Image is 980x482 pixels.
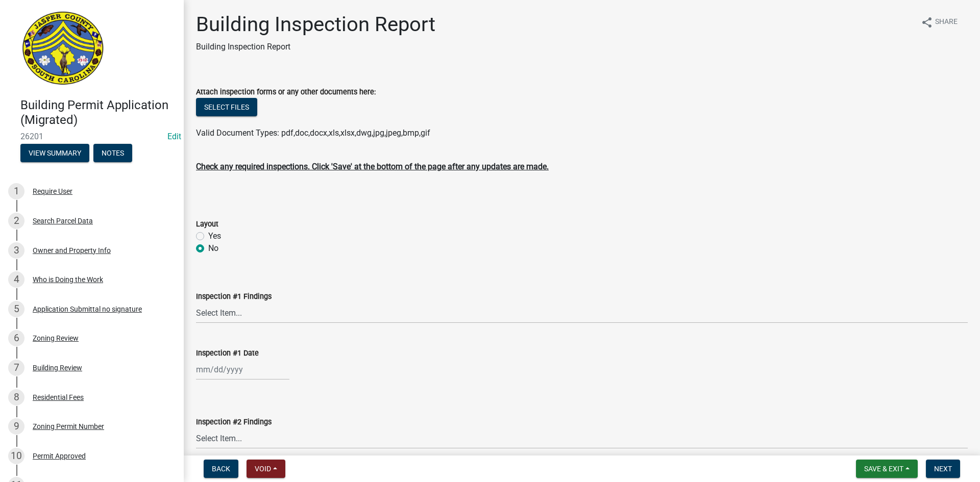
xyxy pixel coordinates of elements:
[33,276,103,283] div: Who is Doing the Work
[93,149,132,158] wm-modal-confirm: Notes
[20,11,106,87] img: Jasper County, South Carolina
[204,460,238,478] button: Back
[196,419,272,426] label: Inspection #2 Findings
[8,183,24,199] div: 1
[33,364,82,371] div: Building Review
[196,221,218,228] label: Layout
[33,423,104,430] div: Zoning Permit Number
[856,460,918,478] button: Save & Exit
[33,306,142,313] div: Application Submittal no signature
[196,89,376,96] label: Attach inspection forms or any other documents here:
[8,418,24,435] div: 9
[20,149,89,158] wm-modal-confirm: Summary
[196,41,435,53] p: Building Inspection Report
[33,394,84,401] div: Residential Fees
[255,465,271,473] span: Void
[208,230,221,242] label: Yes
[20,132,163,141] span: 26201
[33,452,86,460] div: Permit Approved
[196,12,435,37] h1: Building Inspection Report
[913,12,966,32] button: shareShare
[921,16,933,29] i: share
[196,162,549,171] u: Check any required inspections. Click 'Save' at the bottom of the page after any updates are made.
[8,301,24,317] div: 5
[33,217,93,224] div: Search Parcel Data
[33,247,111,254] div: Owner and Property Info
[33,335,79,342] div: Zoning Review
[212,465,230,473] span: Back
[196,98,257,116] button: Select files
[8,242,24,259] div: 3
[8,389,24,405] div: 8
[247,460,285,478] button: Void
[20,98,176,128] h4: Building Permit Application (Migrated)
[196,128,430,138] span: Valid Document Types: pdf,doc,docx,xls,xlsx,dwg,jpg,jpeg,bmp,gif
[935,16,958,29] span: Share
[20,144,89,162] button: View Summary
[8,360,24,376] div: 7
[926,460,960,478] button: Next
[208,242,218,255] label: No
[196,350,259,357] label: Inspection #1 Date
[934,465,952,473] span: Next
[93,144,132,162] button: Notes
[167,132,181,141] a: Edit
[8,271,24,288] div: 4
[196,359,289,380] input: mm/dd/yyyy
[864,465,903,473] span: Save & Exit
[196,293,272,300] label: Inspection #1 Findings
[167,132,181,141] wm-modal-confirm: Edit Application Number
[8,330,24,346] div: 6
[33,188,72,195] div: Require User
[8,448,24,464] div: 10
[8,213,24,229] div: 2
